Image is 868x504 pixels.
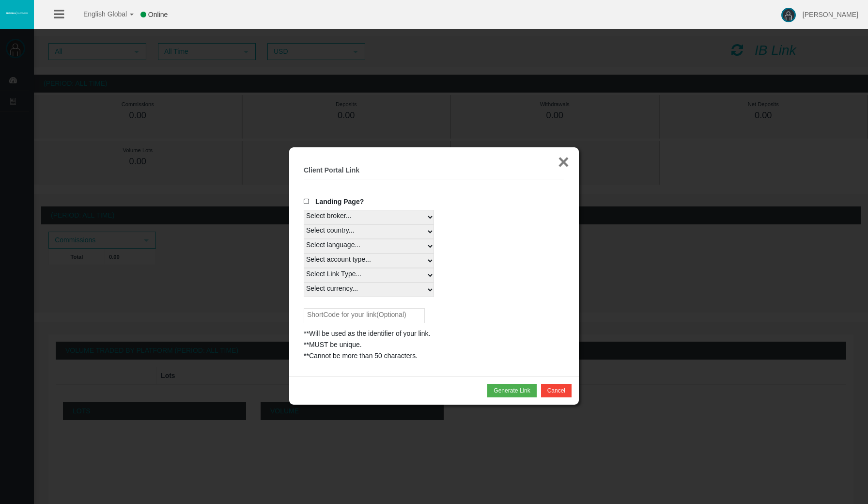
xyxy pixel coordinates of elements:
[304,328,564,339] div: **Will be used as the identifier of your link.
[304,339,564,350] div: **MUST be unique.
[71,10,127,18] span: English Global
[5,11,29,15] img: logo.svg
[148,11,168,18] span: Online
[304,166,359,174] b: Client Portal Link
[487,384,536,397] button: Generate Link
[558,152,569,172] button: ×
[541,384,572,397] button: Cancel
[315,198,364,205] span: Landing Page?
[304,308,425,323] input: ShortCode for your link(Optional)
[803,11,858,18] span: [PERSON_NAME]
[304,350,564,362] div: **Cannot be more than 50 characters.
[781,8,796,22] img: user-image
